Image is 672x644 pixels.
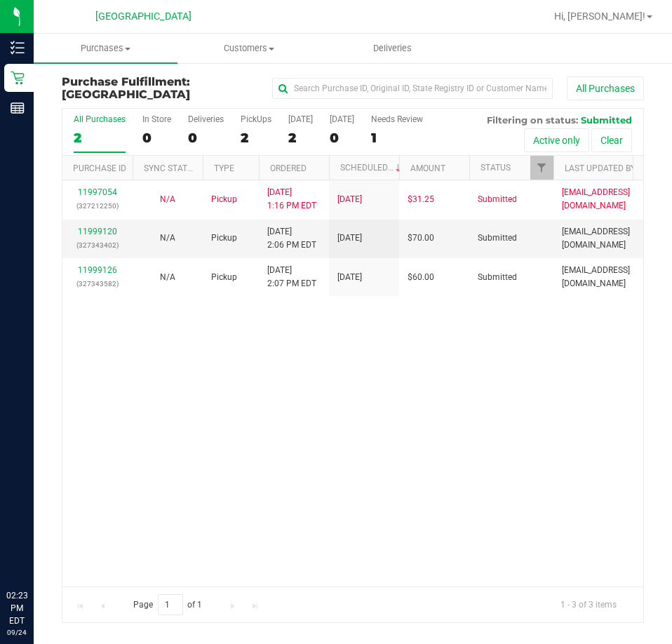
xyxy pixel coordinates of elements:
[34,34,177,63] a: Purchases
[188,114,224,124] div: Deliveries
[160,271,175,284] button: N/A
[177,34,321,63] a: Customers
[354,42,431,55] span: Deliveries
[178,42,321,55] span: Customers
[160,272,175,282] span: Not Applicable
[34,42,177,55] span: Purchases
[288,130,313,146] div: 2
[487,114,578,126] span: Filtering on status:
[11,71,25,85] inline-svg: Retail
[337,271,362,284] span: [DATE]
[321,34,465,63] a: Deliveries
[478,232,517,245] span: Submitted
[211,193,237,206] span: Pickup
[272,78,553,99] input: Search Purchase ID, Original ID, State Registry ID or Customer Name...
[41,530,58,546] iframe: Resource center unread badge
[270,163,307,173] a: Ordered
[78,265,117,275] a: 11999126
[340,163,404,173] a: Scheduled
[371,114,423,124] div: Needs Review
[11,41,25,55] inline-svg: Inventory
[142,130,171,146] div: 0
[371,130,423,146] div: 1
[337,232,362,245] span: [DATE]
[591,128,632,152] button: Clear
[144,163,198,173] a: Sync Status
[6,627,27,638] p: 09/24
[158,594,183,616] input: 1
[581,114,632,126] span: Submitted
[554,11,645,22] span: Hi, [PERSON_NAME]!
[62,88,190,101] span: [GEOGRAPHIC_DATA]
[78,227,117,236] a: 11999120
[549,594,628,615] span: 1 - 3 of 3 items
[142,114,171,124] div: In Store
[160,233,175,243] span: Not Applicable
[211,232,237,245] span: Pickup
[160,193,175,206] button: N/A
[71,277,124,290] p: (327343582)
[478,271,517,284] span: Submitted
[95,11,191,22] span: [GEOGRAPHIC_DATA]
[74,130,126,146] div: 2
[267,186,316,213] span: [DATE] 1:16 PM EDT
[6,589,27,627] p: 02:23 PM EDT
[267,225,316,252] span: [DATE] 2:06 PM EDT
[410,163,445,173] a: Amount
[188,130,224,146] div: 0
[565,163,636,173] a: Last Updated By
[160,232,175,245] button: N/A
[121,594,214,616] span: Page of 1
[74,114,126,124] div: All Purchases
[62,76,256,100] h3: Purchase Fulfillment:
[73,163,126,173] a: Purchase ID
[14,532,56,574] iframe: Resource center
[214,163,234,173] a: Type
[160,194,175,204] span: Not Applicable
[524,128,589,152] button: Active only
[241,114,271,124] div: PickUps
[337,193,362,206] span: [DATE]
[211,271,237,284] span: Pickup
[288,114,313,124] div: [DATE]
[408,271,434,284] span: $60.00
[330,130,354,146] div: 0
[408,232,434,245] span: $70.00
[478,193,517,206] span: Submitted
[71,239,124,252] p: (327343402)
[481,163,511,173] a: Status
[530,156,553,180] a: Filter
[330,114,354,124] div: [DATE]
[267,264,316,290] span: [DATE] 2:07 PM EDT
[567,76,644,100] button: All Purchases
[78,187,117,197] a: 11997054
[71,199,124,213] p: (327212250)
[11,101,25,115] inline-svg: Reports
[408,193,434,206] span: $31.25
[241,130,271,146] div: 2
